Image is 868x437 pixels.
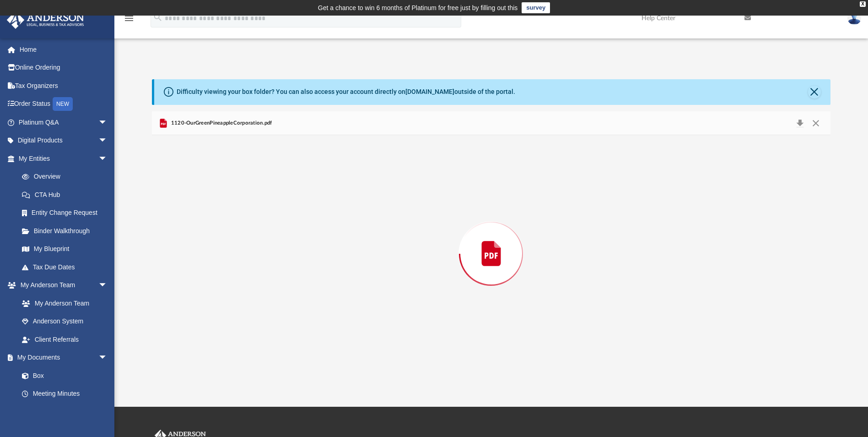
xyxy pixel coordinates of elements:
div: close [860,1,866,7]
a: menu [124,17,135,24]
a: My Anderson Teamarrow_drop_down [6,276,117,295]
img: Anderson Advisors Platinum Portal [4,11,87,29]
span: arrow_drop_down [98,349,117,367]
div: Difficulty viewing your box folder? You can also access your account directly on outside of the p... [177,87,515,97]
a: My Anderson Team [13,294,112,312]
a: Online Ordering [6,59,121,77]
a: Binder Walkthrough [13,222,121,240]
span: 1120-OurGreenPineappleCorporation.pdf [169,119,272,127]
a: [DOMAIN_NAME] [405,88,454,95]
button: Download [792,117,808,130]
a: Meeting Minutes [13,385,117,403]
button: Close [808,86,821,98]
a: My Documentsarrow_drop_down [6,349,117,367]
button: Close [808,117,824,130]
span: arrow_drop_down [98,149,117,168]
a: Client Referrals [13,330,117,349]
i: search [153,12,163,22]
a: survey [522,2,550,13]
a: Entity Change Request [13,204,121,222]
img: User Pic [847,11,861,25]
a: CTA Hub [13,186,121,204]
a: My Entitiesarrow_drop_down [6,149,121,168]
span: arrow_drop_down [98,276,117,295]
a: Digital Productsarrow_drop_down [6,131,121,150]
span: arrow_drop_down [98,113,117,132]
span: arrow_drop_down [98,131,117,150]
a: Anderson System [13,312,117,331]
a: Forms Library [13,403,112,421]
a: Tax Organizers [6,76,121,95]
a: Platinum Q&Aarrow_drop_down [6,113,121,131]
a: My Blueprint [13,240,117,258]
a: Home [6,40,121,59]
div: NEW [53,97,73,111]
a: Order StatusNEW [6,95,121,114]
a: Overview [13,168,121,186]
div: Preview [152,111,830,372]
a: Box [13,366,112,385]
div: Get a chance to win 6 months of Platinum for free just by filling out this [318,2,518,13]
a: Tax Due Dates [13,258,121,276]
i: menu [124,13,135,24]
